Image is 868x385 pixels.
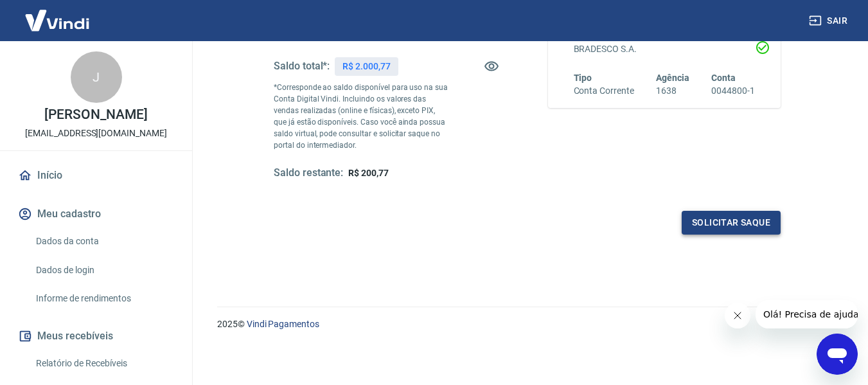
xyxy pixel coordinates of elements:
[217,318,837,331] p: 2025 ©
[711,73,736,83] span: Conta
[15,161,177,190] a: Início
[25,127,167,140] p: [EMAIL_ADDRESS][DOMAIN_NAME]
[711,84,755,98] h6: 0044800-1
[656,84,689,98] h6: 1638
[348,168,389,178] span: R$ 200,77
[756,300,858,328] iframe: Mensagem da empresa
[31,257,177,283] a: Dados de login
[574,73,592,83] span: Tipo
[31,228,177,255] a: Dados da conta
[574,42,756,56] h6: BRADESCO S.A.
[31,285,177,312] a: Informe de rendimentos
[574,84,634,98] h6: Conta Corrente
[274,60,330,73] h5: Saldo total*:
[247,319,319,329] a: Vindi Pagamentos
[725,303,750,328] iframe: Fechar mensagem
[806,9,853,33] button: Sair
[817,334,858,375] iframe: Botão para abrir a janela de mensagens
[15,1,99,40] img: Vindi
[342,60,390,73] p: R$ 2.000,77
[15,322,177,350] button: Meus recebíveis
[8,9,108,19] span: Olá! Precisa de ajuda?
[15,200,177,228] button: Meu cadastro
[274,166,343,180] h5: Saldo restante:
[71,51,122,103] div: J
[274,82,448,151] p: *Corresponde ao saldo disponível para uso na sua Conta Digital Vindi. Incluindo os valores das ve...
[656,73,689,83] span: Agência
[682,211,781,235] button: Solicitar saque
[31,350,177,377] a: Relatório de Recebíveis
[44,108,147,121] p: [PERSON_NAME]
